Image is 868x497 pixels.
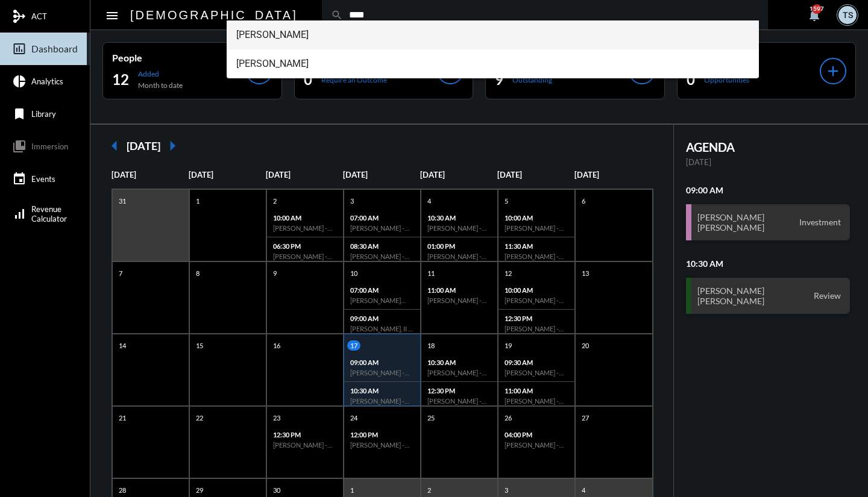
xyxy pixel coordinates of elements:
[127,139,160,152] h2: [DATE]
[350,214,414,222] p: 07:00 AM
[686,258,851,269] h2: 10:30 AM
[270,485,283,495] p: 30
[31,204,67,223] span: Revenue Calculator
[138,69,183,78] p: Added
[112,170,189,180] p: [DATE]
[427,387,491,395] p: 12:30 PM
[686,140,851,154] h2: AGENDA
[579,413,592,423] p: 27
[686,157,851,167] p: [DATE]
[347,196,357,206] p: 3
[331,9,343,21] mat-icon: search
[12,9,27,23] mat-icon: mediation
[321,75,387,84] p: Require an Outcome
[189,170,266,180] p: [DATE]
[505,286,568,294] p: 10:00 AM
[686,185,851,195] h2: 09:00 AM
[116,196,129,206] p: 31
[138,81,183,90] p: Month to date
[838,6,857,24] div: TS
[350,325,414,333] h6: [PERSON_NAME], II - [PERSON_NAME] - Review
[811,290,844,301] span: Review
[505,441,568,449] h6: [PERSON_NAME] - [PERSON_NAME] - Investment
[579,196,588,206] p: 6
[304,70,312,89] h2: 0
[497,170,574,180] p: [DATE]
[687,70,695,89] h2: 0
[160,134,184,158] mat-icon: arrow_right
[579,340,592,351] p: 20
[350,314,414,322] p: 09:00 AM
[427,369,491,377] h6: [PERSON_NAME] - [PERSON_NAME] - Retirement Income
[31,109,56,119] span: Library
[31,174,55,184] span: Events
[427,397,491,405] h6: [PERSON_NAME] - Review
[193,268,203,278] p: 8
[697,286,764,306] h3: [PERSON_NAME] [PERSON_NAME]
[105,8,119,23] mat-icon: Side nav toggle icon
[502,340,515,351] p: 19
[424,268,438,278] p: 11
[505,296,568,304] h6: [PERSON_NAME] - [PERSON_NAME] - Investment
[502,413,515,423] p: 26
[193,340,206,351] p: 15
[350,369,414,377] h6: [PERSON_NAME] - [PERSON_NAME] - Investment
[12,74,27,89] mat-icon: pie_chart
[502,268,515,278] p: 12
[236,20,749,49] span: [PERSON_NAME]
[350,286,414,294] p: 07:00 AM
[427,252,491,260] h6: [PERSON_NAME] - [PERSON_NAME] - Investment
[505,214,568,222] p: 10:00 AM
[350,387,414,395] p: 10:30 AM
[424,485,434,495] p: 2
[505,242,568,250] p: 11:30 AM
[193,413,206,423] p: 22
[350,224,414,232] h6: [PERSON_NAME] - [PERSON_NAME] - Investment
[424,196,434,206] p: 4
[31,11,47,21] span: ACT
[505,224,568,232] h6: [PERSON_NAME] - [PERSON_NAME] - Investment
[100,3,124,27] button: Toggle sidenav
[350,441,414,449] h6: [PERSON_NAME] - [PERSON_NAME] - Investment Review
[505,387,568,395] p: 11:00 AM
[270,268,280,278] p: 9
[427,286,491,294] p: 11:00 AM
[796,217,844,228] span: Investment
[697,212,764,233] h3: [PERSON_NAME] [PERSON_NAME]
[347,413,360,423] p: 24
[112,52,246,63] p: People
[116,268,125,278] p: 7
[116,485,129,495] p: 28
[116,413,129,423] p: 21
[427,242,491,250] p: 01:00 PM
[270,340,283,351] p: 16
[502,196,511,206] p: 5
[273,224,337,232] h6: [PERSON_NAME] - [PERSON_NAME] - Investment
[427,224,491,232] h6: [PERSON_NAME] - Investment
[505,397,568,405] h6: [PERSON_NAME] - [PERSON_NAME] - Review
[266,170,343,180] p: [DATE]
[427,296,491,304] h6: [PERSON_NAME] - [PERSON_NAME] - Investment
[112,70,129,89] h2: 12
[31,43,78,54] span: Dashboard
[130,5,298,25] h2: [DEMOGRAPHIC_DATA]
[347,340,360,351] p: 17
[31,142,68,151] span: Immersion
[502,485,511,495] p: 3
[579,268,592,278] p: 13
[350,431,414,439] p: 12:00 PM
[350,397,414,405] h6: [PERSON_NAME] - [PERSON_NAME] - Review
[273,431,337,439] p: 12:30 PM
[12,139,27,154] mat-icon: collections_bookmark
[270,413,283,423] p: 23
[495,70,503,89] h2: 9
[347,485,357,495] p: 1
[350,358,414,366] p: 09:00 AM
[350,252,414,260] h6: [PERSON_NAME] - [PERSON_NAME] - Investment
[825,63,841,80] mat-icon: add
[505,252,568,260] h6: [PERSON_NAME] - Review
[512,75,552,84] p: Outstanding
[12,207,27,221] mat-icon: signal_cellular_alt
[807,8,822,22] mat-icon: notifications
[343,170,420,180] p: [DATE]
